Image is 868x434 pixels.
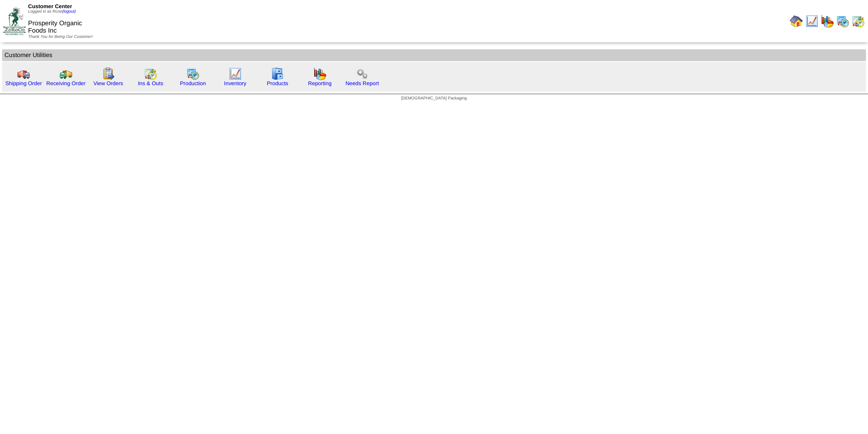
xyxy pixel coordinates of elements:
[28,20,82,34] span: Prosperity Organic Foods Inc
[836,15,849,28] img: calendarprod.gif
[28,35,93,39] span: Thank You for Being Our Customer!
[28,9,76,14] span: Logged in as Rcoe
[3,7,26,35] img: ZoRoCo_Logo(Green%26Foil)%20jpg.webp
[308,80,332,86] a: Reporting
[401,96,467,101] span: [DEMOGRAPHIC_DATA] Packaging
[102,67,115,80] img: workorder.gif
[356,67,369,80] img: workflow.png
[2,49,866,61] td: Customer Utilities
[345,80,379,86] a: Needs Report
[62,9,76,14] a: (logout)
[46,80,85,86] a: Receiving Order
[224,80,247,86] a: Inventory
[186,67,199,80] img: calendarprod.gif
[144,67,157,80] img: calendarinout.gif
[180,80,206,86] a: Production
[93,80,123,86] a: View Orders
[852,15,865,28] img: calendarinout.gif
[805,15,818,28] img: line_graph.gif
[821,15,834,28] img: graph.gif
[138,80,163,86] a: Ins & Outs
[313,67,326,80] img: graph.gif
[267,80,289,86] a: Products
[271,67,284,80] img: cabinet.gif
[5,80,42,86] a: Shipping Order
[229,67,242,80] img: line_graph.gif
[790,15,803,28] img: home.gif
[59,67,72,80] img: truck2.gif
[17,67,30,80] img: truck.gif
[28,3,72,9] span: Customer Center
